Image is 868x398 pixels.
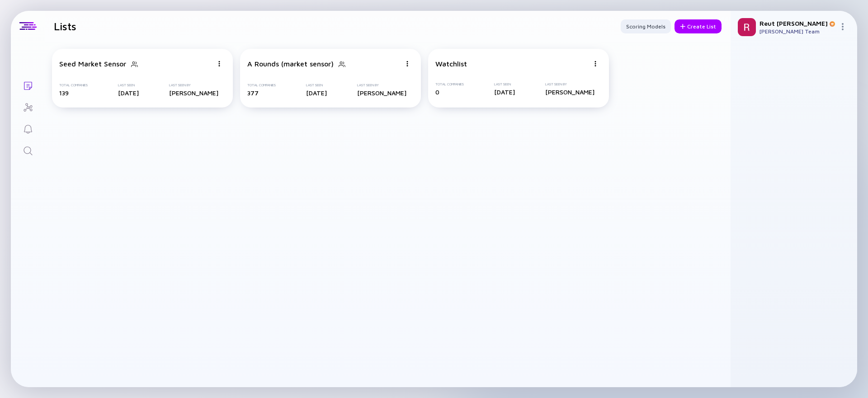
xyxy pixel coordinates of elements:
[545,82,594,86] div: Last Seen By
[118,89,139,97] div: [DATE]
[357,83,406,87] div: Last Seen By
[759,28,835,35] div: [PERSON_NAME] Team
[11,117,45,139] a: Reminders
[59,60,126,68] div: Seed Market Sensor
[405,61,410,66] img: Menu
[306,89,327,97] div: [DATE]
[494,88,515,96] div: [DATE]
[435,82,464,86] div: Total Companies
[217,61,222,66] img: Menu
[759,19,835,27] div: Reut [PERSON_NAME]
[593,61,598,66] img: Menu
[54,20,76,33] h1: Lists
[59,89,69,97] span: 139
[118,83,139,87] div: Last Seen
[59,83,88,87] div: Total Companies
[169,83,218,87] div: Last Seen By
[169,89,218,97] div: [PERSON_NAME]
[435,88,439,96] span: 0
[306,83,327,87] div: Last Seen
[435,60,467,68] div: Watchlist
[247,83,276,87] div: Total Companies
[621,19,671,33] button: Scoring Models
[11,96,45,117] a: Investor Map
[494,82,515,86] div: Last Seen
[738,18,756,36] img: Reut Profile Picture
[675,19,722,33] button: Create List
[247,89,259,97] span: 377
[11,74,45,96] a: Lists
[247,60,334,68] div: A Rounds (market sensor)
[545,88,594,96] div: [PERSON_NAME]
[839,23,846,30] img: Menu
[11,139,45,161] a: Search
[357,89,406,97] div: [PERSON_NAME]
